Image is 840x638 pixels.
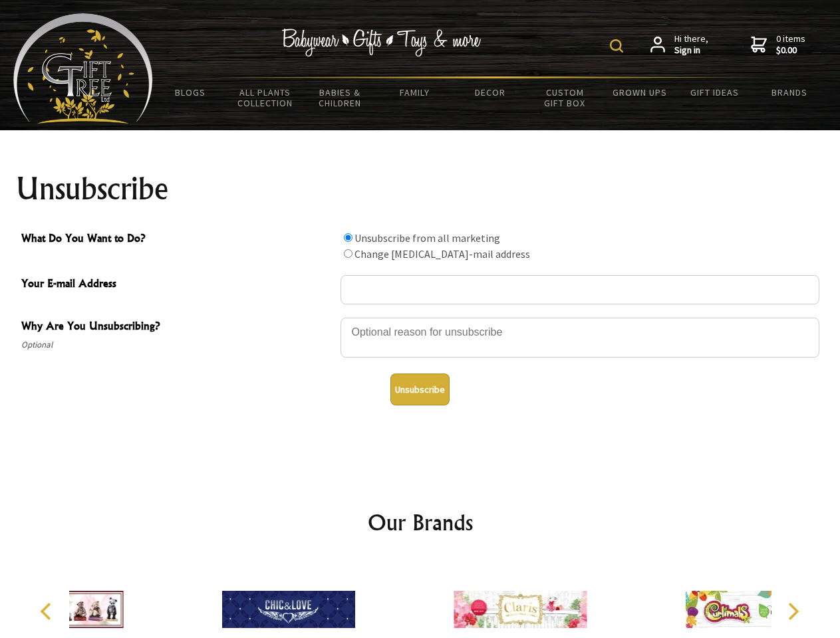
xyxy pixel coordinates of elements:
a: Babies & Children [303,78,378,117]
span: Why Are You Unsubscribing? [21,318,334,337]
a: BLOGS [153,78,228,106]
button: Next [778,597,807,626]
textarea: Why Are You Unsubscribing? [341,318,819,358]
a: Family [378,78,453,106]
span: Your E-mail Address [21,275,334,294]
img: Babywear - Gifts - Toys & more [282,29,482,56]
a: All Plants Collection [228,78,303,117]
h1: Unsubscribe [16,173,825,205]
span: Optional [21,337,334,353]
label: Unsubscribe from all marketing [354,231,500,245]
a: Hi there,Sign in [650,33,708,56]
strong: Sign in [674,45,708,56]
h2: Our Brands [27,506,814,538]
img: product search [610,39,623,53]
a: Custom Gift Box [527,78,603,117]
span: Hi there, [674,33,708,56]
span: 0 items [776,33,805,56]
a: Brands [752,78,827,106]
a: Grown Ups [602,78,677,106]
img: Babyware - Gifts - Toys and more... [13,13,153,124]
input: Your E-mail Address [341,275,819,304]
a: Decor [452,78,527,106]
strong: $0.00 [776,45,805,56]
button: Unsubscribe [390,373,450,405]
span: What Do You Want to Do? [21,230,334,249]
a: Gift Ideas [677,78,752,106]
input: What Do You Want to Do? [344,249,352,258]
button: Previous [33,597,63,626]
label: Change [MEDICAL_DATA]-mail address [354,247,530,261]
input: What Do You Want to Do? [344,233,352,242]
a: 0 items$0.00 [751,33,805,56]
